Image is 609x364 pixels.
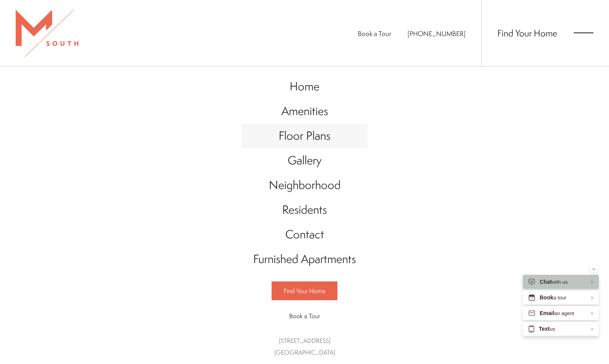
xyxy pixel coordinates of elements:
button: Open Menu [574,29,593,36]
span: Home [290,78,319,94]
span: Furnished Apartments [253,251,356,267]
a: Go to Residents [241,198,368,222]
span: Neighborhood [269,177,341,193]
a: Go to Furnished Apartments (opens in a new tab) [241,247,368,272]
a: Go to Neighborhood [241,173,368,198]
a: Book a Tour [272,307,337,325]
a: Find Your Home [272,281,337,300]
span: Contact [285,226,324,242]
a: Go to Floor Plans [241,124,368,148]
span: Residents [282,202,327,218]
span: Amenities [281,103,328,119]
a: Find Your Home [497,27,557,39]
span: Book a Tour [289,312,320,320]
a: Go to Contact [241,222,368,247]
a: Go to Home [241,74,368,99]
a: Book a Tour [358,29,391,38]
a: Call Us at 813-570-8014 [408,29,466,38]
span: Find Your Home [284,287,325,295]
span: Floor Plans [279,128,330,144]
a: Get Directions to 5110 South Manhattan Avenue Tampa, FL 33611 [274,336,335,357]
span: Gallery [288,152,322,168]
img: MSouth [16,10,78,57]
a: Go to Gallery [241,148,368,173]
span: [PHONE_NUMBER] [408,29,466,38]
a: Go to Amenities [241,99,368,124]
